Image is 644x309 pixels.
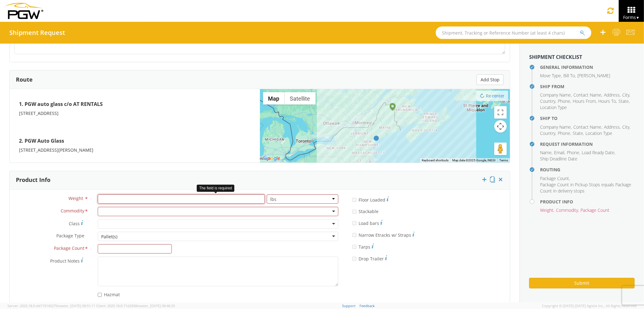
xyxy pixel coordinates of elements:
[352,243,374,250] label: Tarps
[529,54,582,60] strong: Shipment Checklist
[352,196,389,203] label: Floor Loaded
[98,291,121,298] label: Hazmat
[622,124,629,130] span: City
[540,130,555,136] span: Country
[476,91,508,101] button: Re-center
[573,98,597,104] li: ,
[540,175,569,181] span: Package Count
[422,158,449,163] button: Keyboard shortcuts
[573,124,601,130] span: Contact Name
[352,233,356,237] input: Narrow Etracks w/ Straps
[263,92,285,105] button: Show street map
[573,130,584,136] li: ,
[68,195,83,201] span: Weight
[7,303,95,308] span: Server: 2025.18.0-dd719145275
[540,150,552,156] li: ,
[352,257,356,261] input: Drop Trailer
[567,150,580,156] li: ,
[623,14,640,20] span: Forms
[622,92,629,98] span: City
[261,154,282,163] a: Open this area in Google Maps (opens a new window)
[540,167,635,172] h4: Routing
[540,116,635,121] h4: Ship To
[352,221,356,225] input: Load bars
[50,258,80,264] span: Product Notes
[360,303,375,308] a: Feedback
[352,254,387,262] label: Drop Trailer
[567,150,579,155] span: Phone
[352,210,356,214] input: Stackable
[540,156,577,162] span: Ship Deadline Date
[540,98,555,104] span: Country
[540,142,635,146] h4: Request Information
[494,143,507,155] button: Drag Pegman onto the map to open Street View
[19,98,251,110] h4: 1. PGW auto glass c/o AT RENTALS
[540,92,572,98] li: ,
[137,303,175,308] span: master, [DATE] 09:46:25
[16,177,50,183] h3: Product Info
[540,130,556,136] li: ,
[5,3,43,19] img: pgw-form-logo-1aaa8060b1cc70fad034.png
[636,15,640,20] span: ▼
[352,231,415,238] label: Narrow Etracks w/ Straps
[98,293,102,297] input: Hazmat
[563,73,575,78] span: Bill To
[558,130,570,136] span: Phone
[618,98,630,104] li: ,
[352,198,356,202] input: Floor Loaded
[69,221,80,226] span: Class
[604,92,620,98] span: Address
[540,84,635,89] h4: Ship From
[540,65,635,69] h4: General Information
[261,154,282,163] img: Google
[604,124,621,130] li: ,
[56,233,84,240] span: Package Type
[540,199,635,204] h4: Product Info
[540,182,631,194] span: Package Count in Pickup Stops equals Package Count in delivery stops
[197,185,234,192] div: The field is required
[540,150,552,155] span: Name
[540,104,567,110] span: Location Type
[9,29,65,36] h4: Shipment Request
[540,124,571,130] span: Company Name
[540,124,572,130] li: ,
[573,124,602,130] li: ,
[16,77,33,83] h3: Route
[556,207,578,213] span: Commodity
[57,303,95,308] span: master, [DATE] 09:51:11
[573,92,601,98] span: Contact Name
[563,73,576,79] li: ,
[573,98,596,104] span: Hours From
[581,207,609,213] span: Package Count
[54,245,84,252] span: Package Count
[96,303,175,308] span: Client: 2025.18.0-71d3358
[540,98,556,104] li: ,
[61,208,84,215] span: Commodity
[540,207,554,213] li: ,
[540,73,562,79] li: ,
[585,130,612,136] span: Location Type
[622,124,630,130] li: ,
[101,234,117,240] div: Pallet(s)
[342,303,355,308] a: Support
[582,150,615,156] li: ,
[540,207,553,213] span: Weight
[477,74,504,85] button: Add Stop
[556,207,579,213] li: ,
[352,207,380,215] label: Stackable
[554,150,564,155] span: Email
[19,147,93,153] span: [STREET_ADDRESS][PERSON_NAME]
[598,98,616,104] span: Hours To
[573,92,602,98] li: ,
[540,92,571,98] span: Company Name
[618,98,629,104] span: State
[352,219,383,226] label: Load bars
[494,106,507,119] button: Toggle fullscreen view
[452,159,496,162] span: Map data ©2025 Google, INEGI
[558,98,570,104] span: Phone
[554,150,565,156] li: ,
[540,73,561,78] span: Move Type
[577,73,610,78] span: [PERSON_NAME]
[582,150,614,155] span: Load Ready Date
[622,92,630,98] li: ,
